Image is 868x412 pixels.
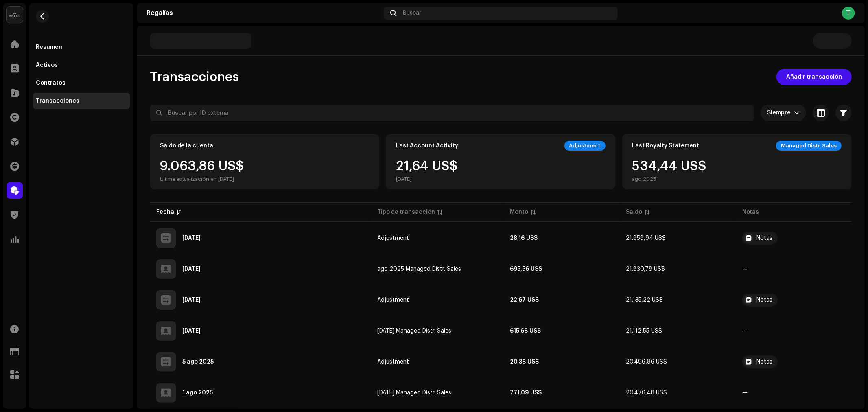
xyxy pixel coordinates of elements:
strong: 771,09 US$ [510,390,542,396]
re-m-nav-item: Transacciones [33,93,130,109]
div: Monto [510,208,528,216]
div: T [842,7,855,20]
img: 02a7c2d3-3c89-4098-b12f-2ff2945c95ee [7,7,23,23]
div: Última actualización en [DATE] [160,176,244,182]
strong: 22,67 US$ [510,297,539,303]
span: ago 2025 Managed Distr. Sales [377,266,461,272]
div: Adjustment [564,141,606,151]
input: Buscar por ID externa [150,105,754,121]
span: Adjustment [377,297,409,303]
div: 3 sept 2025 [182,297,201,303]
span: Adjustment [377,359,409,365]
div: Saldo de la cuenta [160,142,213,149]
span: 21.830,78 US$ [626,266,665,272]
span: 20.496,86 US$ [626,359,667,365]
re-a-table-badge: — [742,266,748,272]
re-a-table-badge: — [742,390,748,396]
span: Añadir transacción [786,69,842,85]
strong: 615,68 US$ [510,328,541,334]
span: Youtube Channel - Junio 2025 [742,355,845,368]
re-a-table-badge: — [742,328,748,334]
div: Managed Distr. Sales [776,141,842,151]
div: Regalías [146,10,380,16]
re-m-nav-item: Contratos [33,75,130,91]
div: Transacciones [36,98,79,104]
div: Tipo de transacción [377,208,435,216]
div: 6 oct 2025 [182,235,201,241]
div: [DATE] [396,176,458,182]
span: 20.476,48 US$ [626,390,667,396]
div: dropdown trigger [794,105,800,121]
div: Notas [757,235,773,241]
div: ago 2025 [632,176,707,182]
div: 5 ago 2025 [182,359,214,365]
span: 21.135,22 US$ [626,297,663,303]
div: Fecha [156,208,174,216]
div: Last Account Activity [396,142,458,149]
span: Adjustment [377,235,409,241]
div: 2 sept 2025 [182,328,201,334]
div: Activos [36,62,58,68]
span: jul 2025 Managed Distr. Sales [377,328,451,334]
span: Buscar [403,10,421,16]
span: Youtube Channel - Agosto 2025 [742,232,845,245]
div: 2 oct 2025 [182,266,201,272]
re-m-nav-item: Resumen [33,39,130,55]
span: 21.858,94 US$ [626,235,666,241]
div: Saldo [626,208,643,216]
div: 1 ago 2025 [182,390,213,396]
button: Añadir transacción [776,69,852,85]
span: jun 2025 Managed Distr. Sales [377,390,451,396]
div: Notas [757,297,773,303]
span: Transacciones [150,69,239,85]
re-m-nav-item: Activos [33,57,130,73]
div: Contratos [36,80,66,86]
strong: 20,38 US$ [510,359,539,365]
span: Youtube Channel - Julio 2025 [742,294,845,307]
div: Notas [757,359,773,365]
span: 21.112,55 US$ [626,328,662,334]
strong: 28,16 US$ [510,235,538,241]
span: Siempre [767,105,794,121]
strong: 695,56 US$ [510,266,542,272]
div: Resumen [36,44,62,50]
div: Last Royalty Statement [632,142,700,149]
